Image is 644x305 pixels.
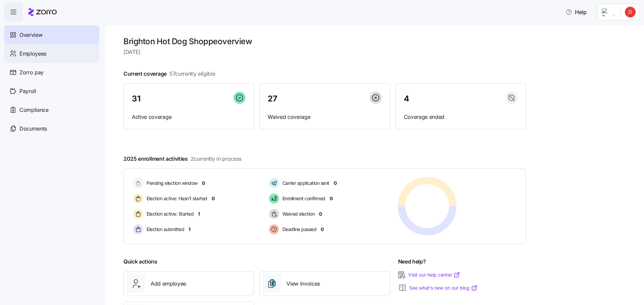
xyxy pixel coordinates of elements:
a: Compliance [4,100,99,119]
a: Payroll [4,82,99,100]
span: Pending election window [145,180,198,186]
img: Employer logo [602,8,615,16]
span: 0 [334,180,337,186]
a: Visit our help center [408,272,460,278]
span: Carrier application sent [280,180,329,186]
span: Election active: Started [145,211,194,217]
span: Coverage ended [404,113,518,121]
span: [DATE] [123,48,526,56]
span: Employees [19,50,46,58]
a: See what’s new on our blog [409,285,478,291]
span: 1 [198,211,200,217]
span: 0 [212,195,215,202]
span: 2 currently in process [191,155,241,163]
span: 1 [189,226,191,233]
button: Help [560,5,592,19]
span: Enrollment confirmed [280,195,325,202]
a: Documents [4,119,99,138]
span: Election active: Hasn't started [145,195,207,202]
span: Quick actions [123,257,157,266]
span: 31 [132,95,140,103]
span: Add employee [151,280,186,288]
span: Zorro pay [19,68,44,77]
a: Zorro pay [4,63,99,82]
span: Active coverage [132,113,246,121]
span: View invoices [286,280,320,288]
span: Compliance [19,106,49,114]
span: Waived coverage [268,113,381,121]
span: 2025 enrollment activities [123,155,241,163]
span: 0 [202,180,205,186]
span: Payroll [19,87,36,95]
span: Documents [19,125,47,133]
span: Need help? [398,257,426,266]
a: Employees [4,44,99,63]
span: 0 [330,195,333,202]
span: Current coverage [123,70,215,78]
h1: Brighton Hot Dog Shoppe overview [123,36,526,47]
span: 27 [268,95,277,103]
span: Overview [19,31,42,39]
span: Election submitted [145,226,184,233]
span: Deadline passed [280,226,317,233]
span: 4 [404,95,409,103]
span: Help [566,8,587,16]
span: 0 [321,226,324,233]
span: Waived election [280,211,315,217]
img: dabd418a90e87b974ad9e4d6da1f3d74 [625,7,636,17]
span: 0 [319,211,322,217]
span: 57 currently eligible [169,70,215,78]
a: Overview [4,25,99,44]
